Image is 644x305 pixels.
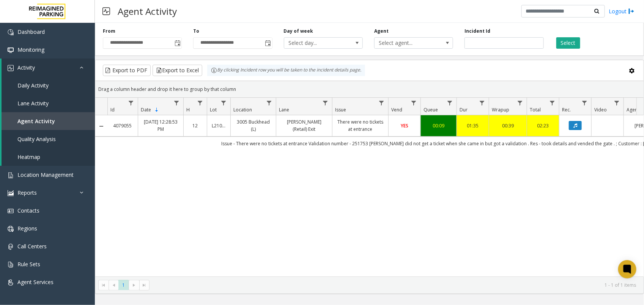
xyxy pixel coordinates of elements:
span: Reports [17,189,37,196]
img: 'icon' [8,262,14,268]
a: Lane Activity [2,94,95,112]
span: Contacts [17,207,39,214]
span: Lane [279,106,289,113]
span: Rec. [562,106,571,113]
a: Logout [609,7,635,15]
span: Quality Analysis [17,135,56,143]
a: Date Filter Menu [172,98,182,108]
span: Dur [460,106,468,113]
img: logout [628,7,635,15]
img: 'icon' [8,29,14,35]
a: Activity [2,59,95,76]
a: Agent Activity [2,112,95,130]
span: Lot [210,106,217,113]
a: 00:39 [494,122,522,129]
img: pageIcon [102,2,110,21]
a: Collapse Details [95,123,107,129]
img: 'icon' [8,47,14,53]
span: H [186,106,190,113]
span: Agent Services [17,278,54,286]
a: Video Filter Menu [612,98,622,108]
a: Queue Filter Menu [445,98,455,108]
img: infoIcon.svg [211,67,217,73]
a: Quality Analysis [2,130,95,148]
a: 3005 Buckhead (L) [235,118,271,133]
span: Location Management [17,171,74,178]
span: Rule Sets [17,261,40,268]
span: Monitoring [17,46,44,53]
span: Regions [17,225,37,232]
label: From [103,28,115,35]
a: There were no tickets at entrance [337,118,384,133]
span: Location [233,106,252,113]
img: 'icon' [8,280,14,286]
img: 'icon' [8,172,14,178]
span: YES [401,122,408,129]
span: Video [594,106,607,113]
span: Total [530,106,541,113]
span: Page 1 [118,280,129,290]
span: Daily Activity [17,82,49,89]
img: 'icon' [8,190,14,196]
span: Dashboard [17,28,45,35]
label: Day of week [284,28,313,35]
span: Heatmap [17,153,40,160]
span: Toggle popup [173,38,181,48]
a: 02:23 [532,122,554,129]
a: L21082601 [212,122,226,129]
a: [DATE] 12:28:53 PM [143,118,179,133]
a: Id Filter Menu [126,98,136,108]
div: By clicking Incident row you will be taken to the incident details page. [207,65,365,76]
a: Lane Filter Menu [320,98,331,108]
img: 'icon' [8,208,14,214]
a: Daily Activity [2,76,95,94]
img: 'icon' [8,244,14,250]
a: 12 [188,122,202,129]
span: Vend [391,106,402,113]
span: Agent [627,106,639,113]
a: Dur Filter Menu [477,98,487,108]
a: H Filter Menu [195,98,205,108]
a: 4079055 [112,122,133,129]
span: Id [110,106,115,113]
span: Wrapup [492,106,509,113]
a: Vend Filter Menu [409,98,419,108]
button: Export to PDF [103,65,151,76]
img: 'icon' [8,226,14,232]
label: Incident Id [464,28,490,35]
a: 01:35 [461,122,484,129]
span: Toggle popup [264,38,272,48]
span: Agent Activity [17,118,55,125]
a: Location Filter Menu [264,98,274,108]
a: [PERSON_NAME] (Retail) Exit [281,118,328,133]
label: Agent [374,28,389,35]
img: 'icon' [8,65,14,71]
span: Sortable [154,107,160,113]
a: Total Filter Menu [547,98,557,108]
a: YES [393,122,416,129]
kendo-pager-info: 1 - 1 of 1 items [154,282,636,288]
span: Queue [424,106,438,113]
a: Rec. Filter Menu [579,98,590,108]
span: Issue [335,106,346,113]
a: 00:09 [425,122,452,129]
a: Heatmap [2,148,95,166]
h3: Agent Activity [114,2,181,21]
a: Lot Filter Menu [219,98,229,108]
div: Data table [95,98,644,276]
button: Select [556,37,580,49]
a: Issue Filter Menu [376,98,387,108]
span: Date [141,106,151,113]
span: Select agent... [375,38,437,48]
span: Activity [17,64,35,71]
a: Wrapup Filter Menu [515,98,525,108]
span: Select day... [284,38,347,48]
label: To [193,28,199,35]
div: Drag a column header and drop it here to group by that column [95,83,644,96]
button: Export to Excel [153,65,202,76]
span: Call Centers [17,243,47,250]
